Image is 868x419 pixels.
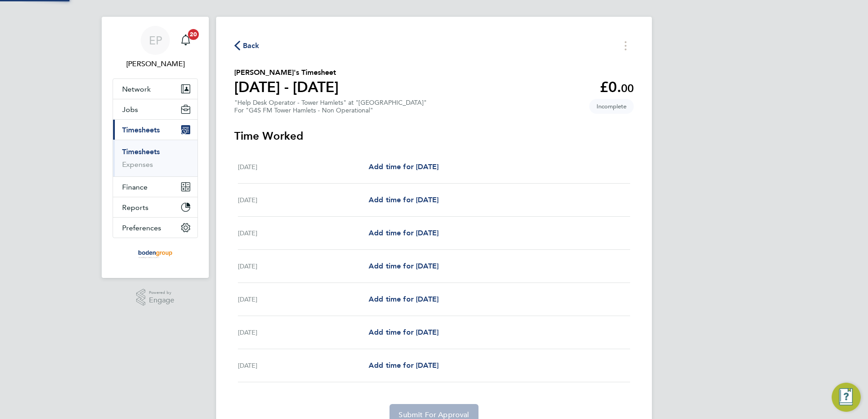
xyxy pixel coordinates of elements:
h1: [DATE] - [DATE] [234,78,339,96]
a: 20 [177,26,195,55]
app-decimal: £0. [600,78,634,96]
span: Add time for [DATE] [369,195,439,204]
span: Timesheets [122,126,160,134]
a: Powered byEngage [136,289,175,306]
button: Finance [113,177,197,197]
span: Preferences [122,224,161,232]
a: Add time for [DATE] [369,261,439,272]
span: Engage [149,297,174,304]
a: Add time for [DATE] [369,294,439,305]
div: [DATE] [238,327,369,338]
button: Jobs [113,99,197,119]
span: EP [149,34,162,46]
button: Reports [113,197,197,217]
button: Timesheets [113,120,197,140]
a: Go to home page [113,247,198,262]
span: Add time for [DATE] [369,295,439,303]
span: Powered by [149,289,174,297]
a: Add time for [DATE] [369,161,439,172]
span: This timesheet is Incomplete. [589,99,634,114]
span: Finance [122,183,148,191]
a: Add time for [DATE] [369,327,439,338]
button: Preferences [113,218,197,238]
div: [DATE] [238,228,369,239]
button: Timesheets Menu [617,39,634,53]
div: [DATE] [238,294,369,305]
div: [DATE] [238,195,369,205]
div: [DATE] [238,161,369,172]
span: 00 [621,82,634,95]
span: 20 [188,29,199,40]
span: Jobs [122,105,138,114]
a: EP[PERSON_NAME] [113,26,198,69]
div: [DATE] [238,360,369,371]
img: boden-group-logo-retina.png [135,247,176,262]
span: Eleanor Porter [113,58,198,69]
div: Timesheets [113,140,197,176]
button: Network [113,79,197,99]
nav: Main navigation [102,17,209,278]
a: Expenses [122,160,153,169]
span: Network [122,85,151,93]
span: Add time for [DATE] [369,262,439,270]
a: Add time for [DATE] [369,360,439,371]
button: Back [234,40,260,51]
div: For "G4S FM Tower Hamlets - Non Operational" [234,107,427,114]
div: "Help Desk Operator - Tower Hamlets" at "[GEOGRAPHIC_DATA]" [234,99,427,114]
span: Add time for [DATE] [369,162,439,171]
span: Back [243,40,260,51]
h3: Time Worked [234,129,634,143]
a: Add time for [DATE] [369,228,439,239]
span: Add time for [DATE] [369,229,439,237]
div: [DATE] [238,261,369,272]
button: Engage Resource Center [832,383,861,412]
span: Add time for [DATE] [369,361,439,370]
a: Timesheets [122,147,160,156]
h2: [PERSON_NAME]'s Timesheet [234,67,339,78]
a: Add time for [DATE] [369,195,439,205]
span: Add time for [DATE] [369,328,439,336]
span: Reports [122,203,148,212]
